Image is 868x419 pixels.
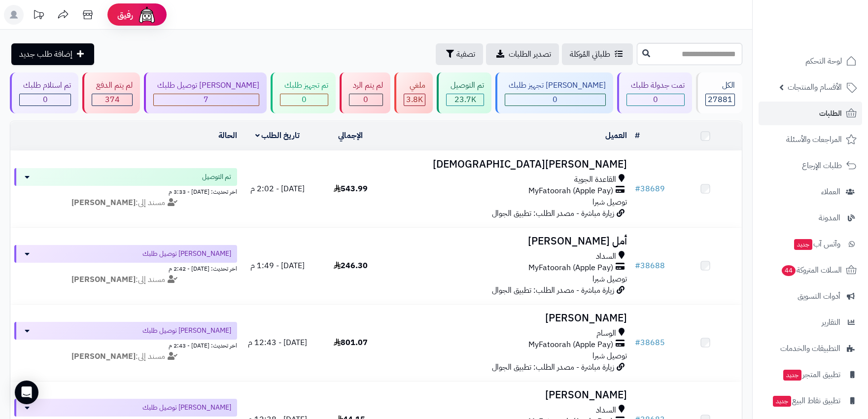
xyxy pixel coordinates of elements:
a: تطبيق نقاط البيعجديد [759,389,862,413]
div: 3847 [404,94,425,105]
span: توصيل شبرا [592,196,627,208]
img: logo-2.png [801,28,859,48]
span: تصفية [456,48,475,60]
div: اخر تحديث: [DATE] - 3:33 م [14,186,237,196]
span: # [635,337,640,349]
span: طلباتي المُوكلة [570,48,610,60]
span: 0 [43,94,48,105]
div: 0 [20,94,70,105]
a: لم يتم الدفع 374 [80,72,141,113]
span: العملاء [821,185,840,199]
div: ملغي [404,80,425,91]
h3: [PERSON_NAME] [391,389,626,401]
div: الكل [705,80,735,91]
strong: [PERSON_NAME] [71,274,136,285]
div: لم يتم الدفع [92,80,132,91]
span: رفيق [117,9,133,21]
a: الكل27881 [694,72,744,113]
div: 23653 [447,94,483,105]
span: تم التوصيل [202,172,231,182]
span: [PERSON_NAME] توصيل طلبك [142,326,231,336]
div: Open Intercom Messenger [15,381,38,404]
span: الأقسام والمنتجات [788,80,842,94]
span: 246.30 [334,260,368,272]
h3: [PERSON_NAME] [391,313,626,324]
div: 0 [280,94,327,105]
h3: [PERSON_NAME][DEMOGRAPHIC_DATA] [391,159,626,170]
span: زيارة مباشرة - مصدر الطلب: تطبيق الجوال [492,284,614,296]
span: [DATE] - 12:43 م [248,337,307,349]
a: # [635,130,640,141]
span: [DATE] - 1:49 م [250,260,305,272]
span: 0 [302,94,307,105]
a: الحالة [218,130,237,141]
a: تم تجهيز طلبك 0 [269,72,337,113]
a: أدوات التسويق [759,284,862,308]
a: ملغي 3.8K [392,72,435,113]
a: #38689 [635,183,665,195]
span: زيارة مباشرة - مصدر الطلب: تطبيق الجوال [492,208,614,219]
div: لم يتم الرد [349,80,383,91]
span: MyFatoorah (Apple Pay) [528,262,613,274]
span: طلبات الإرجاع [802,159,842,173]
a: لم يتم الرد 0 [338,72,392,113]
span: # [635,183,640,195]
img: ai-face.png [137,5,157,25]
a: التقارير [759,311,862,334]
span: [DATE] - 2:02 م [250,183,305,195]
span: MyFatoorah (Apple Pay) [528,339,613,350]
span: لوحة التحكم [805,54,842,68]
span: 0 [553,94,557,105]
strong: [PERSON_NAME] [71,197,136,209]
a: طلبات الإرجاع [759,154,862,177]
div: 374 [92,94,132,105]
a: تم التوصيل 23.7K [435,72,493,113]
div: اخر تحديث: [DATE] - 2:43 م [14,340,237,350]
a: المدونة [759,206,862,230]
span: السداد [596,405,616,416]
a: الإجمالي [338,130,363,141]
span: زيارة مباشرة - مصدر الطلب: تطبيق الجوال [492,361,614,373]
a: العملاء [759,180,862,204]
span: تطبيق نقاط البيع [772,394,840,408]
a: تمت جدولة طلبك 0 [615,72,694,113]
span: القاعدة الجوية [574,174,616,185]
div: [PERSON_NAME] توصيل طلبك [153,80,259,91]
div: 0 [349,94,382,105]
a: تاريخ الطلب [255,130,300,141]
span: 0 [653,94,658,105]
span: السلات المتروكة [781,263,842,277]
span: 3.8K [406,94,423,105]
span: تصدير الطلبات [509,48,551,60]
a: السلات المتروكة44 [759,258,862,282]
a: #38688 [635,260,665,272]
span: جديد [783,370,801,381]
div: تم استلام طلبك [19,80,71,91]
strong: [PERSON_NAME] [71,350,136,362]
h3: أمل [PERSON_NAME] [391,236,626,247]
div: تمت جدولة طلبك [626,80,684,91]
a: تطبيق المتجرجديد [759,363,862,386]
span: 374 [105,94,120,105]
div: مسند إلى: [7,197,244,209]
a: [PERSON_NAME] توصيل طلبك 7 [142,72,269,113]
span: توصيل شبرا [592,350,627,362]
a: إضافة طلب جديد [11,43,94,65]
span: 7 [204,94,208,105]
div: مسند إلى: [7,351,244,362]
span: 543.99 [334,183,368,195]
span: أدوات التسويق [798,289,840,303]
div: تم التوصيل [446,80,484,91]
a: [PERSON_NAME] تجهيز طلبك 0 [493,72,615,113]
div: 7 [154,94,259,105]
span: تطبيق المتجر [782,368,840,382]
span: المدونة [819,211,840,225]
span: [PERSON_NAME] توصيل طلبك [142,403,231,413]
a: التطبيقات والخدمات [759,337,862,360]
a: تم استلام طلبك 0 [8,72,80,113]
span: جديد [794,239,812,250]
a: العميل [605,130,627,141]
div: 0 [505,94,605,105]
span: 27881 [708,94,732,105]
a: #38685 [635,337,665,349]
